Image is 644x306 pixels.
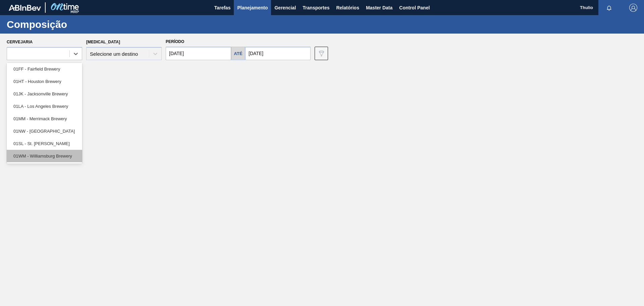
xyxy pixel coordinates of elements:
[336,4,359,12] span: Relatórios
[7,125,82,137] div: 01NW - [GEOGRAPHIC_DATA]
[7,88,82,100] div: 01JK - Jacksonville Brewery
[166,39,184,44] span: Período
[629,4,637,12] img: Logout
[315,47,328,60] button: icon-filter-gray
[7,100,82,113] div: 01LA - Los Angeles Brewery
[214,4,231,12] span: Tarefas
[234,51,243,56] h5: Até
[7,20,126,28] h1: Composição
[366,4,392,12] span: Master Data
[245,47,311,60] input: dd/mm/yyyy
[166,47,231,60] input: dd/mm/yyyy
[274,4,296,12] span: Gerencial
[317,49,325,57] img: icon-filter-gray
[399,4,430,12] span: Control Panel
[7,113,82,125] div: 01MM - Merrimack Brewery
[598,3,620,12] button: Notificações
[86,40,120,44] label: [MEDICAL_DATA]
[303,4,329,12] span: Transportes
[7,137,82,150] div: 01SL - St. [PERSON_NAME]
[7,63,82,75] div: 01FF - Fairfield Brewery
[237,4,268,12] span: Planejamento
[9,5,41,11] img: TNhmsLtSVTkK8tSr43FrP2fwEKptu5GPRR3wAAAABJRU5ErkJggg==
[7,150,82,162] div: 01WM - Williamsburg Brewery
[7,40,33,44] label: Cervejaria
[7,75,82,88] div: 01HT - Houston Brewery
